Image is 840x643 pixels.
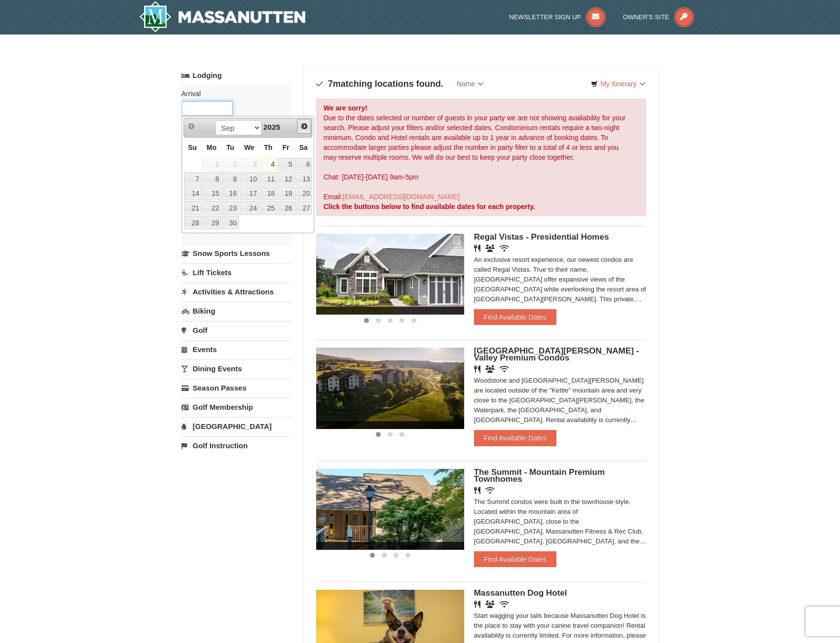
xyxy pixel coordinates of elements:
[182,436,292,455] a: Golf Instruction
[324,104,367,112] strong: We are sorry!
[474,487,480,494] i: Restaurant
[500,365,509,373] i: Wireless Internet (free)
[222,187,239,201] a: 16
[182,340,292,358] a: Events
[202,172,221,186] a: 8
[295,201,312,215] a: 27
[188,143,197,151] span: Sunday
[283,143,290,151] span: Friday
[485,365,495,373] i: Banquet Facilities
[184,201,201,215] a: 21
[474,365,480,373] i: Restaurant
[278,201,294,215] a: 26
[509,13,581,21] span: Newsletter Sign Up
[485,487,495,494] i: Wireless Internet (free)
[202,216,221,230] a: 29
[278,158,294,172] a: 5
[278,172,294,186] a: 12
[222,216,239,230] a: 30
[295,158,312,172] a: 6
[324,203,535,211] strong: Click the buttons below to find available dates for each property.
[485,601,495,608] i: Banquet Facilities
[139,1,306,33] a: Massanutten Resort
[500,245,509,252] i: Wireless Internet (free)
[474,255,647,304] div: An exclusive resort experience, our newest condos are called Regal Vistas. True to their name, [G...
[222,172,239,186] a: 9
[182,244,292,262] a: Snow Sports Lessons
[207,143,217,151] span: Monday
[184,172,201,186] a: 7
[182,67,292,84] a: Lodging
[509,13,606,21] a: Newsletter Sign Up
[264,143,272,151] span: Thursday
[278,187,294,201] a: 19
[474,467,605,484] span: The Summit - Mountain Premium Townhomes
[182,283,292,301] a: Activities & Attractions
[474,346,639,362] span: [GEOGRAPHIC_DATA][PERSON_NAME] - Valley Premium Condos
[300,122,308,130] span: Next
[240,201,259,215] a: 24
[182,321,292,339] a: Golf
[182,398,292,416] a: Golf Membership
[474,245,480,252] i: Restaurant
[316,79,443,89] h4: matching locations found.
[449,74,491,94] a: Name
[182,359,292,378] a: Dining Events
[260,158,277,172] a: 4
[202,158,221,172] span: 1
[316,99,647,216] div: Due to the dates selected or number of guests in your party we are not showing availability for y...
[184,216,201,230] a: 28
[474,232,609,242] span: Regal Vistas - Presidential Homes
[485,245,495,252] i: Banquet Facilities
[295,172,312,186] a: 13
[184,187,201,201] a: 14
[202,201,221,215] a: 22
[240,187,259,201] a: 17
[139,1,306,33] img: Massanutten Resort Logo
[260,187,277,201] a: 18
[222,158,239,172] span: 2
[623,13,694,21] a: Owner's Site
[222,201,239,215] a: 23
[474,430,556,446] button: Find Available Dates
[182,417,292,435] a: [GEOGRAPHIC_DATA]
[299,143,308,151] span: Saturday
[474,376,647,425] div: Woodstone and [GEOGRAPHIC_DATA][PERSON_NAME] are located outside of the "Kettle" mountain area an...
[240,172,259,186] a: 10
[240,158,259,172] span: 3
[182,89,284,99] label: Arrival
[260,172,277,186] a: 11
[263,123,280,131] span: 2025
[182,263,292,282] a: Lift Tickets
[623,13,669,21] span: Owner's Site
[185,119,199,133] a: Prev
[584,76,651,91] a: My Itinerary
[226,143,234,151] span: Tuesday
[244,143,255,151] span: Wednesday
[260,201,277,215] a: 25
[182,302,292,320] a: Biking
[187,122,195,130] span: Prev
[474,588,567,598] span: Massanutten Dog Hotel
[474,309,556,325] button: Find Available Dates
[474,551,556,567] button: Find Available Dates
[297,119,312,134] a: Next
[500,601,509,608] i: Wireless Internet (free)
[328,79,333,89] span: 7
[202,187,221,201] a: 15
[474,601,480,608] i: Restaurant
[295,187,312,201] a: 20
[474,497,647,546] div: The Summit condos were built in the townhouse style. Located within the mountain area of [GEOGRAP...
[343,193,460,201] a: [EMAIL_ADDRESS][DOMAIN_NAME]
[182,379,292,397] a: Season Passes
